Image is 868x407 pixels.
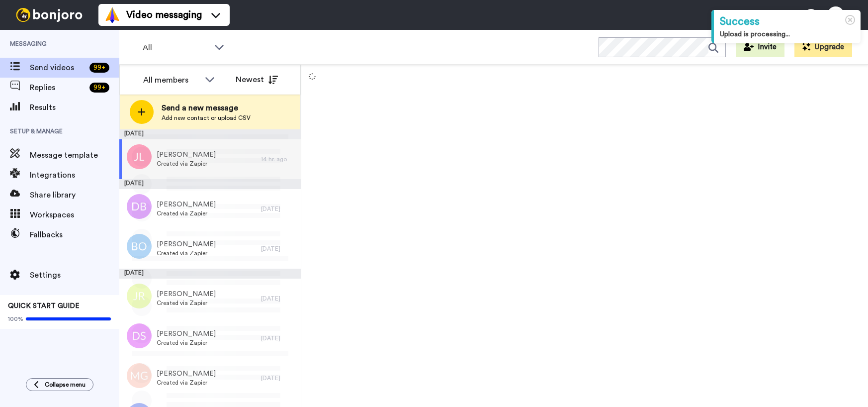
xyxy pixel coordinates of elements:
[720,29,855,39] div: Upload is processing...
[30,149,119,161] span: Message template
[30,82,86,94] span: Replies
[119,129,301,139] div: [DATE]
[26,378,93,391] button: Collapse menu
[157,289,216,299] span: [PERSON_NAME]
[157,299,216,307] span: Created via Zapier
[143,42,209,54] span: All
[119,269,301,279] div: [DATE]
[157,249,216,257] span: Created via Zapier
[126,8,202,22] span: Video messaging
[127,144,152,169] img: jl.png
[157,150,216,160] span: [PERSON_NAME]
[157,200,216,209] span: [PERSON_NAME]
[30,169,119,181] span: Integrations
[143,74,200,86] div: All members
[127,284,152,308] img: jr.png
[45,381,86,389] span: Collapse menu
[119,179,301,189] div: [DATE]
[261,155,296,163] div: 14 hr. ago
[30,229,119,241] span: Fallbacks
[30,102,119,113] span: Results
[157,209,216,217] span: Created via Zapier
[30,269,119,281] span: Settings
[127,363,152,388] img: mg.png
[89,83,109,93] div: 99 +
[8,315,23,323] span: 100%
[157,239,216,249] span: [PERSON_NAME]
[30,62,86,74] span: Send videos
[30,189,119,201] span: Share library
[261,334,296,342] div: [DATE]
[794,37,852,57] button: Upgrade
[261,205,296,213] div: [DATE]
[162,114,251,122] span: Add new contact or upload CSV
[127,323,152,348] img: ds.png
[228,70,285,90] button: Newest
[127,194,152,219] img: db.png
[261,295,296,303] div: [DATE]
[736,37,784,57] button: Invite
[8,303,80,309] span: QUICK START GUIDE
[89,63,109,73] div: 99 +
[127,234,152,259] img: bo.png
[261,245,296,253] div: [DATE]
[157,329,216,339] span: [PERSON_NAME]
[157,369,216,379] span: [PERSON_NAME]
[157,339,216,347] span: Created via Zapier
[12,8,87,22] img: bj-logo-header-white.svg
[261,374,296,382] div: [DATE]
[157,160,216,168] span: Created via Zapier
[30,209,119,221] span: Workspaces
[162,102,251,114] span: Send a new message
[720,14,855,29] div: Success
[104,7,120,23] img: vm-color.svg
[157,379,216,387] span: Created via Zapier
